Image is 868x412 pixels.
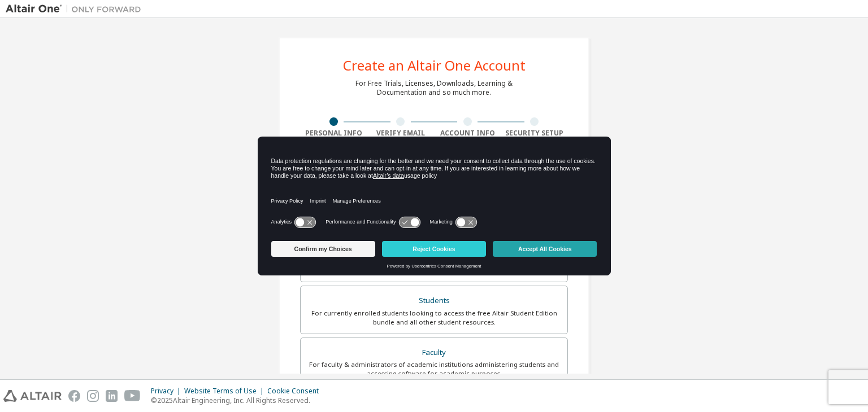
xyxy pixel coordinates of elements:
[434,129,501,138] div: Account Info
[267,387,325,396] div: Cookie Consent
[87,390,99,402] img: instagram.svg
[151,396,325,405] p: © 2025 Altair Engineering, Inc. All Rights Reserved.
[367,129,435,138] div: Verify Email
[3,390,62,402] img: altair_logo.svg
[6,3,147,15] img: Altair One
[307,360,561,378] div: For faculty & administrators of academic institutions administering students and accessing softwa...
[343,59,526,72] div: Create an Altair One Account
[307,309,561,327] div: For currently enrolled students looking to access the free Altair Student Edition bundle and all ...
[307,345,561,361] div: Faculty
[151,387,184,396] div: Privacy
[184,387,267,396] div: Website Terms of Use
[106,390,118,402] img: linkedin.svg
[501,129,568,138] div: Security Setup
[124,390,141,402] img: youtube.svg
[300,129,367,138] div: Personal Info
[68,390,80,402] img: facebook.svg
[307,293,561,309] div: Students
[355,79,513,97] div: For Free Trials, Licenses, Downloads, Learning & Documentation and so much more.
